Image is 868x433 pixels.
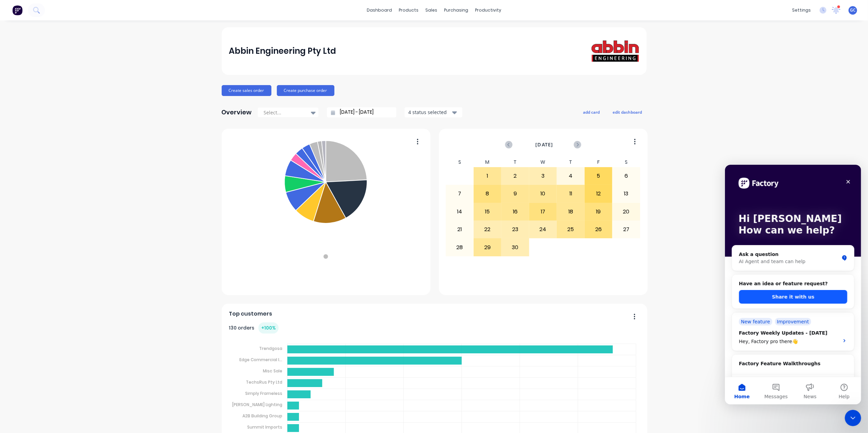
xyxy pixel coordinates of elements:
div: 6 [613,167,640,185]
div: 23 [502,221,529,238]
img: Factory [12,5,22,15]
div: settings [789,5,814,15]
div: 14 [446,203,473,220]
tspan: Misc Sale [263,368,282,374]
div: 16 [502,203,529,220]
a: dashboard [363,5,395,15]
div: 26 [585,221,612,238]
div: Overview [222,106,252,119]
tspan: TechsRus Pty Ltd [246,379,282,385]
div: T [501,157,529,167]
button: 4 status selected [405,107,462,117]
div: 29 [474,239,501,256]
div: 25 [557,221,584,238]
div: 7 [446,185,473,202]
tspan: Trendgosa [259,346,282,351]
div: 28 [446,239,473,256]
div: 13 [613,185,640,202]
div: 8 [474,185,501,202]
div: 19 [585,203,612,220]
div: sales [422,5,441,15]
div: S [446,157,474,167]
button: edit dashboard [609,108,647,116]
div: S [612,157,640,167]
div: 4 [557,167,584,185]
div: purchasing [441,5,472,15]
div: 9 [502,185,529,202]
span: [DATE] [535,141,553,148]
span: GC [850,7,856,13]
tspan: A2B Building Group [242,413,282,419]
div: Abbin Engineering Pty Ltd [229,44,336,58]
div: 2 [502,167,529,185]
iframe: Intercom live chat [725,165,861,404]
div: products [395,5,422,15]
button: Create sales order [222,85,271,96]
tspan: Summit Imports [247,424,282,430]
div: 24 [530,221,557,238]
div: 5 [585,167,612,185]
div: 15 [474,203,501,220]
div: 4 status selected [408,109,451,116]
div: M [474,157,502,167]
img: Abbin Engineering Pty Ltd [591,40,639,62]
div: + 100 % [258,322,279,334]
div: 12 [585,185,612,202]
div: 17 [530,203,557,220]
div: 30 [502,239,529,256]
div: W [529,157,557,167]
div: 130 orders [229,322,279,334]
span: Top customers [229,310,272,318]
button: add card [579,108,604,116]
div: 10 [530,185,557,202]
iframe: Intercom live chat [845,410,861,426]
div: 3 [530,167,557,185]
tspan: [PERSON_NAME] Lighting [232,402,282,407]
button: Create purchase order [277,85,334,96]
div: 11 [557,185,584,202]
div: 18 [557,203,584,220]
tspan: Simply Frameless [245,390,282,396]
div: 22 [474,221,501,238]
div: 1 [474,167,501,185]
div: 27 [613,221,640,238]
div: 21 [446,221,473,238]
div: T [557,157,585,167]
div: productivity [472,5,505,15]
tspan: Edge Commercial I... [239,357,282,363]
div: 20 [613,203,640,220]
div: F [585,157,613,167]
